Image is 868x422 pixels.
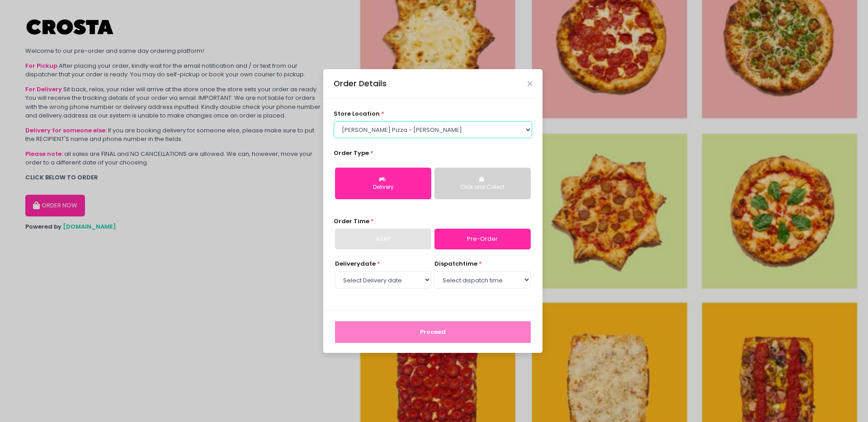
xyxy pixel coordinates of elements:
[341,183,425,192] div: Delivery
[335,168,431,199] button: Delivery
[441,183,524,192] div: Click and Collect
[334,78,387,89] div: Order Details
[334,149,369,157] span: Order Type
[335,321,531,343] button: Proceed
[528,81,532,86] button: Close
[334,217,369,225] span: Order Time
[434,168,531,199] button: Click and Collect
[334,109,380,118] span: store location
[434,259,477,268] span: dispatch time
[335,259,376,268] span: Delivery date
[434,229,531,249] a: Pre-Order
